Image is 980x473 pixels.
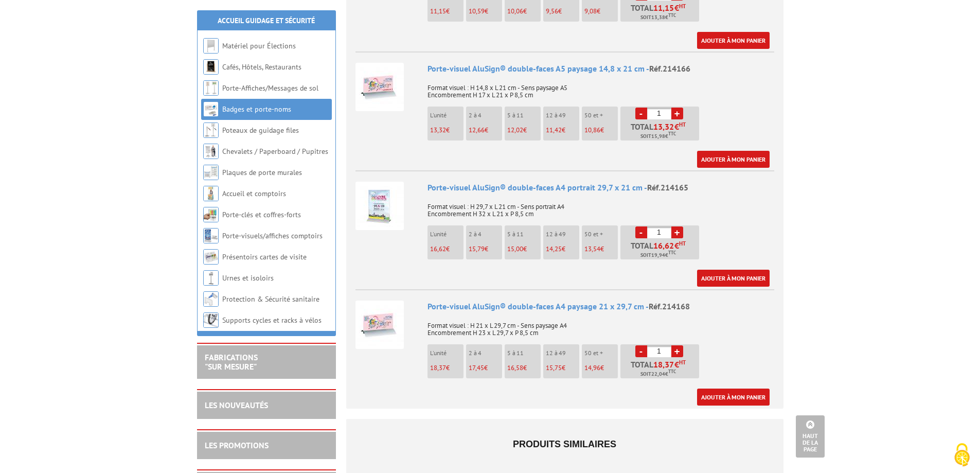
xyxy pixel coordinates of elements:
[427,315,774,337] p: Format visuel : H 21 x L 29,7 cm - Sens paysage A4 Encombrement H 23 x L 29,7 x P 8,5 cm
[222,147,328,156] a: Chevalets / Paperboard / Pupitres
[222,83,318,93] a: Porte-Affiches/Messages de sol
[584,349,618,357] p: 50 et +
[222,104,291,114] a: Badges et porte-noms
[697,151,770,168] a: Ajouter à mon panier
[668,12,676,18] sup: TTC
[584,7,597,15] span: 9,08
[222,273,274,283] a: Urnes et isoloirs
[430,246,464,253] p: €
[507,127,541,134] p: €
[203,122,219,138] img: Poteaux de guidage files
[668,250,676,255] sup: TTC
[222,189,286,198] a: Accueil et comptoirs
[469,127,502,134] p: €
[507,244,523,253] span: 15,00
[222,126,299,135] a: Poteaux de guidage files
[469,349,502,357] p: 2 à 4
[430,8,464,15] p: €
[674,360,679,369] span: €
[671,108,683,119] a: +
[469,231,502,238] p: 2 à 4
[674,122,679,131] span: €
[355,182,404,230] img: Porte-visuel AluSign® double-faces A4 portrait 29,7 x 21 cm
[623,360,699,378] p: Total
[623,4,699,22] p: Total
[203,291,219,307] img: Protection & Sécurité sanitaire
[584,246,618,253] p: €
[203,270,219,286] img: Urnes et isoloirs
[949,442,975,468] img: Cookies (fenêtre modale)
[469,8,502,15] p: €
[203,101,219,117] img: Badges et porte-noms
[469,363,484,372] span: 17,45
[546,112,579,119] p: 12 à 49
[203,312,219,328] img: Supports cycles et racks à vélos
[203,249,219,265] img: Présentoirs cartes de visite
[203,144,219,159] img: Chevalets / Paperboard / Pupitres
[546,231,579,238] p: 12 à 49
[671,345,683,357] a: +
[469,246,502,253] p: €
[674,241,679,250] span: €
[584,363,600,372] span: 14,96
[218,16,315,25] a: Accueil Guidage et Sécurité
[507,7,523,15] span: 10,06
[640,370,676,378] span: Soit €
[430,364,464,372] p: €
[507,112,541,119] p: 5 à 11
[584,244,600,253] span: 13,54
[584,127,618,134] p: €
[640,251,676,259] span: Soit €
[430,349,464,357] p: L'unité
[679,121,686,128] sup: HT
[469,364,502,372] p: €
[205,400,268,410] a: LES NOUVEAUTÉS
[203,207,219,222] img: Porte-clés et coffres-forts
[507,231,541,238] p: 5 à 11
[427,301,774,312] div: Porte-visuel AluSign® double-faces A4 paysage 21 x 29,7 cm -
[546,244,562,253] span: 14,25
[507,349,541,357] p: 5 à 11
[507,126,523,134] span: 12,02
[674,4,679,12] span: €
[584,126,600,134] span: 10,86
[546,126,562,134] span: 11,42
[222,210,301,219] a: Porte-clés et coffres-forts
[679,3,686,10] sup: HT
[355,63,404,111] img: Porte-visuel AluSign® double-faces A5 paysage 14,8 x 21 cm
[635,345,647,357] a: -
[513,439,616,449] span: Produits similaires
[222,231,323,240] a: Porte-visuels/affiches comptoirs
[653,360,674,369] span: 18,37
[427,63,774,75] div: Porte-visuel AluSign® double-faces A5 paysage 14,8 x 21 cm -
[203,186,219,201] img: Accueil et comptoirs
[796,415,825,458] a: Haut de la page
[222,252,307,261] a: Présentoirs cartes de visite
[584,112,618,119] p: 50 et +
[427,182,774,194] div: Porte-visuel AluSign® double-faces A4 portrait 29,7 x 21 cm -
[203,59,219,75] img: Cafés, Hôtels, Restaurants
[668,131,676,136] sup: TTC
[640,13,676,22] span: Soit €
[651,132,665,141] span: 15,98
[222,294,319,304] a: Protection & Sécurité sanitaire
[647,182,688,192] span: Réf.214165
[649,63,690,74] span: Réf.214166
[469,7,485,15] span: 10,59
[469,244,485,253] span: 15,79
[222,62,301,72] a: Cafés, Hôtels, Restaurants
[507,8,541,15] p: €
[697,389,770,406] a: Ajouter à mon panier
[430,112,464,119] p: L'unité
[584,8,618,15] p: €
[469,126,485,134] span: 12,66
[653,4,674,12] span: 11,15
[203,80,219,96] img: Porte-Affiches/Messages de sol
[546,246,579,253] p: €
[584,231,618,238] p: 50 et +
[430,127,464,134] p: €
[697,270,770,287] a: Ajouter à mon panier
[430,7,446,15] span: 11,15
[640,132,676,141] span: Soit €
[507,364,541,372] p: €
